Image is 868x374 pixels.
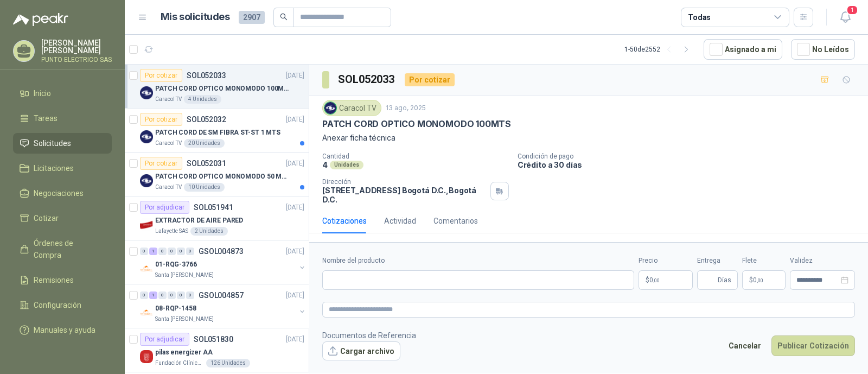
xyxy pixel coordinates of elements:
img: Company Logo [140,86,153,99]
p: SOL051830 [194,335,233,343]
a: Manuales y ayuda [13,320,112,340]
p: $0,00 [639,270,693,290]
p: SOL052031 [187,160,226,167]
button: Cancelar [723,335,767,356]
button: Cargar archivo [322,341,400,361]
p: PATCH CORD OPTICO MONOMODO 50 MTS [155,172,290,182]
p: GSOL004873 [199,248,244,255]
img: Company Logo [140,218,153,231]
div: 4 Unidades [184,95,221,104]
p: 13 ago, 2025 [386,103,426,113]
div: 2 Unidades [190,227,228,236]
a: Tareas [13,108,112,129]
span: 0 [649,277,660,283]
span: Solicitudes [34,137,71,149]
div: Todas [688,11,711,23]
a: Por cotizarSOL052031[DATE] Company LogoPATCH CORD OPTICO MONOMODO 50 MTSCaracol TV10 Unidades [125,153,309,196]
span: Negociaciones [34,187,84,199]
p: $ 0,00 [742,270,786,290]
button: No Leídos [791,39,855,60]
p: 08-RQP-1458 [155,303,196,314]
div: Actividad [384,215,416,227]
div: 1 [149,248,157,255]
img: Logo peakr [13,13,68,26]
label: Validez [790,256,855,266]
div: 1 - 50 de 2552 [624,41,695,58]
a: Remisiones [13,270,112,290]
p: [DATE] [286,115,304,125]
p: Santa [PERSON_NAME] [155,271,214,280]
a: Cotizar [13,208,112,229]
p: [DATE] [286,290,304,301]
p: SOL051941 [194,204,233,211]
div: 20 Unidades [184,139,225,148]
a: Negociaciones [13,183,112,204]
p: 01-RQG-3766 [155,259,197,270]
p: [DATE] [286,246,304,257]
div: Por cotizar [140,69,182,82]
label: Flete [742,256,786,266]
p: [PERSON_NAME] [PERSON_NAME] [41,39,112,54]
p: Lafayette SAS [155,227,188,236]
div: Por cotizar [405,73,455,86]
button: Publicar Cotización [771,335,855,356]
h3: SOL052033 [338,71,396,88]
h1: Mis solicitudes [161,9,230,25]
div: Unidades [330,161,363,169]
a: Órdenes de Compra [13,233,112,265]
label: Nombre del producto [322,256,634,266]
a: 0 1 0 0 0 0 GSOL004873[DATE] Company Logo01-RQG-3766Santa [PERSON_NAME] [140,245,307,280]
img: Company Logo [140,130,153,143]
div: 0 [177,248,185,255]
p: Anexar ficha técnica [322,132,855,144]
p: Caracol TV [155,95,182,104]
span: Tareas [34,112,58,124]
a: Solicitudes [13,133,112,154]
p: SOL052032 [187,116,226,123]
img: Company Logo [140,350,153,363]
a: Por cotizarSOL052033[DATE] Company LogoPATCH CORD OPTICO MONOMODO 100MTSCaracol TV4 Unidades [125,65,309,109]
div: Por cotizar [140,157,182,170]
p: PUNTO ELECTRICO SAS [41,56,112,63]
div: 0 [140,291,148,299]
p: Crédito a 30 días [518,160,864,169]
span: $ [749,277,753,283]
label: Precio [639,256,693,266]
a: Por adjudicarSOL051830[DATE] Company Logopilas energizer AAFundación Clínica Shaio126 Unidades [125,328,309,372]
a: Licitaciones [13,158,112,179]
div: Comentarios [433,215,478,227]
p: Documentos de Referencia [322,329,416,341]
div: 0 [186,248,194,255]
span: Licitaciones [34,162,74,174]
p: EXTRACTOR DE AIRE PARED [155,215,243,226]
a: Configuración [13,295,112,315]
span: 0 [753,277,763,283]
p: [DATE] [286,202,304,213]
span: Órdenes de Compra [34,237,101,261]
div: 0 [177,291,185,299]
div: 0 [168,248,176,255]
a: Inicio [13,83,112,104]
p: Santa [PERSON_NAME] [155,315,214,324]
span: Remisiones [34,274,74,286]
button: Asignado a mi [704,39,782,60]
img: Company Logo [140,262,153,275]
p: Dirección [322,178,486,186]
p: [DATE] [286,334,304,345]
span: ,00 [757,277,763,283]
p: Condición de pago [518,153,864,160]
p: SOL052033 [187,72,226,79]
span: search [280,13,288,21]
p: PATCH CORD OPTICO MONOMODO 100MTS [322,118,511,130]
div: 1 [149,291,157,299]
p: GSOL004857 [199,291,244,299]
span: Configuración [34,299,81,311]
div: 0 [168,291,176,299]
div: 0 [140,248,148,255]
p: Caracol TV [155,183,182,192]
p: PATCH CORD OPTICO MONOMODO 100MTS [155,84,290,94]
p: [DATE] [286,71,304,81]
span: ,00 [653,277,660,283]
img: Company Logo [140,306,153,319]
div: Por adjudicar [140,333,189,346]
